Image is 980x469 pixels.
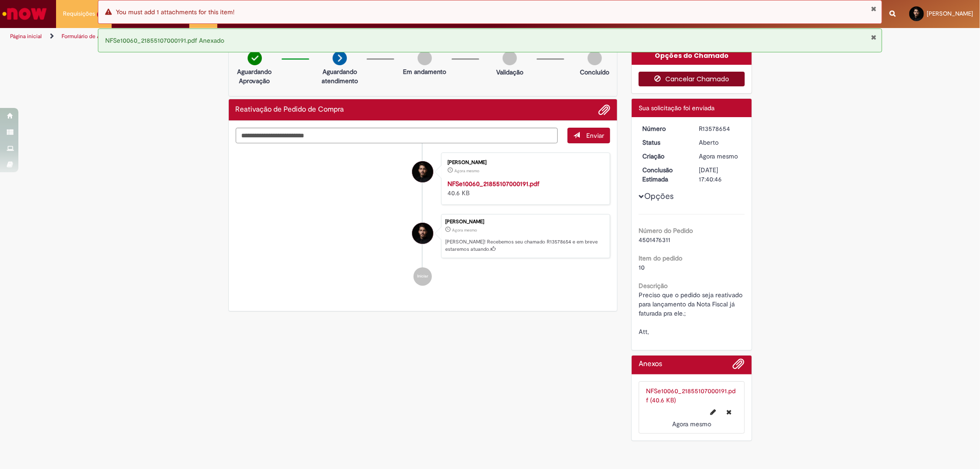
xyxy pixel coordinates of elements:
img: img-circle-grey.png [418,51,432,65]
span: Enviar [586,131,604,140]
span: NFSe10060_21855107000191.pdf Anexado [105,36,224,45]
span: Sua solicitação foi enviada [639,104,714,112]
li: Pedro Lucas Braga Gomes [236,214,611,258]
img: check-circle-green.png [248,51,262,65]
time: 29/09/2025 17:40:42 [452,227,477,233]
button: Editar nome de arquivo NFSe10060_21855107000191.pdf [705,405,722,419]
div: Pedro Lucas Braga Gomes [412,223,433,244]
p: Em andamento [403,67,446,76]
a: NFSe10060_21855107000191.pdf (40.6 KB) [646,387,736,404]
p: [PERSON_NAME]! Recebemos seu chamado R13578654 e em breve estaremos atuando. [445,238,605,253]
p: Concluído [580,68,609,77]
a: Formulário de Atendimento [62,33,130,40]
p: Aguardando atendimento [317,67,362,85]
img: img-circle-grey.png [503,51,517,65]
span: Requisições [63,9,95,18]
p: Aguardando Aprovação [232,67,277,85]
p: Validação [496,68,523,77]
span: [PERSON_NAME] [927,10,973,17]
button: Adicionar anexos [598,104,610,116]
button: Cancelar Chamado [639,72,745,86]
dt: Conclusão Estimada [635,165,692,184]
div: R13578654 [699,124,742,133]
time: 29/09/2025 17:40:42 [699,152,738,160]
b: Item do pedido [639,254,682,262]
div: [DATE] 17:40:46 [699,165,742,184]
div: 40.6 KB [448,179,600,198]
button: Excluir NFSe10060_21855107000191.pdf [721,405,737,419]
time: 29/09/2025 17:40:40 [454,168,479,174]
span: 3 [97,11,105,18]
span: Agora mesmo [454,168,479,174]
b: Número do Pedido [639,226,693,235]
div: Aberto [699,138,742,147]
span: Agora mesmo [699,152,738,160]
button: Fechar Notificação [871,5,877,12]
img: img-circle-grey.png [588,51,602,65]
div: Pedro Lucas Braga Gomes [412,161,433,182]
time: 29/09/2025 17:40:40 [672,420,711,428]
a: NFSe10060_21855107000191.pdf [448,180,539,188]
img: arrow-next.png [333,51,347,65]
span: 10 [639,263,645,271]
span: Agora mesmo [672,420,711,428]
img: ServiceNow [1,5,48,23]
span: 4501476311 [639,236,670,244]
a: Página inicial [10,33,42,40]
div: [PERSON_NAME] [448,160,600,165]
div: 29/09/2025 17:40:42 [699,152,742,161]
button: Adicionar anexos [733,358,745,374]
dt: Criação [635,152,692,161]
h2: Anexos [639,360,662,368]
span: Agora mesmo [452,227,477,233]
textarea: Digite sua mensagem aqui... [236,128,558,143]
button: Fechar Notificação [871,34,877,41]
dt: Status [635,138,692,147]
ul: Histórico de tíquete [236,143,611,295]
b: Descrição [639,282,668,290]
h2: Reativação de Pedido de Compra Histórico de tíquete [236,106,344,114]
span: You must add 1 attachments for this item! [116,8,234,16]
span: Preciso que o pedido seja reativado para lançamento da Nota Fiscal já faturada pra ele.; Att, [639,291,744,336]
ul: Trilhas de página [7,28,646,45]
div: [PERSON_NAME] [445,219,605,225]
button: Enviar [567,128,610,143]
dt: Número [635,124,692,133]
